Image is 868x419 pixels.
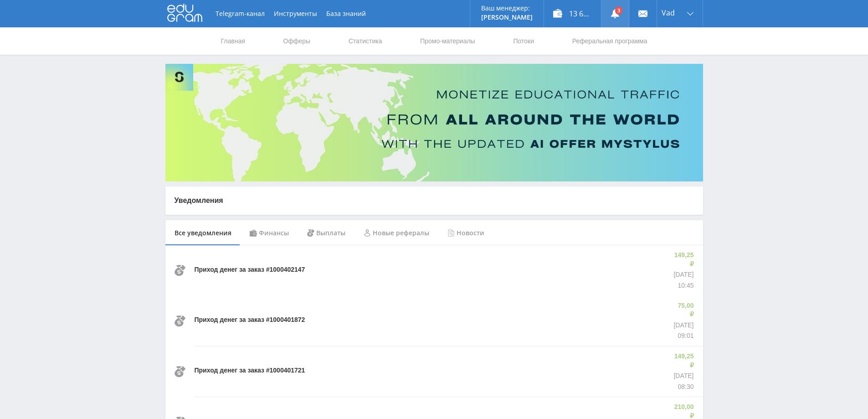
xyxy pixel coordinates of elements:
[672,281,694,290] p: 10:45
[662,9,675,16] span: Vad
[672,352,694,370] p: 149,25 ₽
[673,321,693,330] p: [DATE]
[165,64,703,181] img: Banner
[354,220,438,246] div: Новые рефералы
[672,251,694,269] p: 149,25 ₽
[512,27,535,55] a: Потоки
[672,372,694,381] p: [DATE]
[195,316,305,325] p: Приход денег за заказ #1000401872
[348,27,383,55] a: Статистика
[672,270,694,279] p: [DATE]
[195,265,305,274] p: Приход денег за заказ #1000402147
[438,220,493,246] div: Новости
[220,27,246,55] a: Главная
[282,27,312,55] a: Офферы
[571,27,648,55] a: Реферальная программа
[175,196,694,206] p: Уведомления
[481,14,533,21] p: [PERSON_NAME]
[673,301,693,319] p: 75,00 ₽
[672,383,694,392] p: 08:30
[298,220,354,246] div: Выплаты
[419,27,476,55] a: Промо-материалы
[195,366,305,375] p: Приход денег за заказ #1000401721
[481,5,533,12] p: Ваш менеджер:
[165,220,241,246] div: Все уведомления
[673,331,693,341] p: 09:01
[241,220,298,246] div: Финансы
